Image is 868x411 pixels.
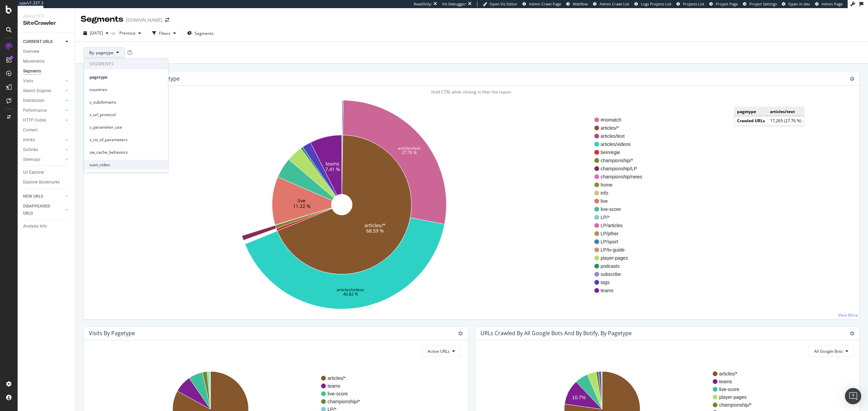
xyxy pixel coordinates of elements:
[23,223,70,230] a: Analysis Info
[150,28,179,39] button: Filters
[81,28,111,39] button: [DATE]
[23,179,60,186] div: Explorer Bookmarks
[90,149,163,155] span: sw_cache_behaviors
[600,181,642,188] span: home
[343,291,358,297] text: 40.82 %
[767,116,804,125] td: 17,265 (27.76 %)
[90,162,163,168] span: suivi_video
[743,1,777,7] a: Project Settings
[23,203,63,217] a: DISAPPEARED URLS
[845,388,861,404] div: Open Intercom Messenger
[23,38,63,45] a: CURRENT URLS
[815,1,843,7] a: Admin Page
[788,1,810,6] span: Open in dev
[23,58,70,65] a: Movements
[23,169,44,176] div: Url Explorer
[23,223,47,230] div: Analysis Info
[566,1,588,7] a: Webflow
[428,348,450,354] span: Active URLs
[111,30,117,36] span: vs
[159,30,171,36] div: Filters
[23,107,47,114] div: Performance
[600,149,642,156] span: beinregie
[337,287,364,293] text: articles/videos
[716,1,738,6] span: Project Page
[600,116,642,123] span: #nomatch
[600,246,642,253] span: LP/tv-guide
[328,399,360,404] text: championship/*
[328,383,340,389] text: teams
[719,387,739,392] text: live-score
[600,198,642,204] span: live
[23,146,38,153] div: Outlinks
[293,202,311,209] text: 11.22 %
[600,125,642,131] span: articles/*
[23,97,44,104] div: Distribution
[709,1,738,7] a: Project Page
[850,77,854,81] i: Options
[90,99,163,105] span: s_subdomains
[23,78,63,85] a: Visits
[719,394,747,400] text: player-pages
[23,78,33,85] div: Visits
[600,279,642,286] span: tags
[529,1,561,6] span: Admin Crawl Page
[782,1,810,7] a: Open in dev
[23,193,63,200] a: NEW URLS
[117,28,144,39] button: Previous
[600,206,642,213] span: live-score
[184,28,216,39] button: Segments
[634,1,671,7] a: Logs Projects List
[328,375,346,381] text: articles/*
[431,89,512,95] span: Hold CTRL while clicking to filter the report.
[719,371,737,376] text: articles/*
[195,30,214,36] span: Segments
[117,30,136,36] span: Previous
[490,1,517,6] span: Open Viz Editor
[81,14,123,25] div: Segments
[23,169,70,176] a: Url Explorer
[573,1,588,6] span: Webflow
[23,127,70,134] a: Content
[600,230,642,237] span: LP/pther
[442,1,467,7] div: Viz Debugger:
[23,58,44,65] div: Movements
[90,87,163,93] span: countries
[719,379,732,384] text: teams
[366,228,384,234] text: 68.59 %
[23,146,63,153] a: Outlinks
[480,329,632,338] h4: URLs Crawled by All Google Bots and by Botify, by pagetype
[23,68,70,75] a: Segments
[838,312,858,318] a: View More
[600,263,642,269] span: podcasts
[23,38,53,45] div: CURRENT URLS
[364,222,386,229] text: articles/*
[814,348,843,354] span: All Google Bots
[23,203,57,217] div: DISAPPEARED URLS
[600,222,642,229] span: LP/articles
[23,136,63,144] a: Inlinks
[593,1,629,7] a: Admin Crawl List
[398,145,420,151] text: articles/text
[23,97,63,104] a: Distribution
[325,160,339,167] text: teams
[84,59,168,69] span: Segments
[749,1,777,6] span: Project Settings
[23,68,41,75] div: Segments
[90,30,103,36] span: 2025 Aug. 22nd
[89,329,135,338] h4: Visits by pagetype
[600,133,642,139] span: articles/text
[325,166,340,172] text: 7.41 %
[23,117,63,124] a: HTTP Codes
[600,157,642,164] span: championship/*
[23,48,39,55] div: Overview
[683,1,704,6] span: Projects List
[600,190,642,196] span: info
[600,287,642,294] span: teams
[850,331,854,336] i: Options
[90,137,163,143] span: s_no_of_parameters
[735,116,768,125] td: Crawled URLs
[808,346,854,356] button: All Google Bots
[483,1,517,7] a: Open Viz Editor
[23,193,43,200] div: NEW URLS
